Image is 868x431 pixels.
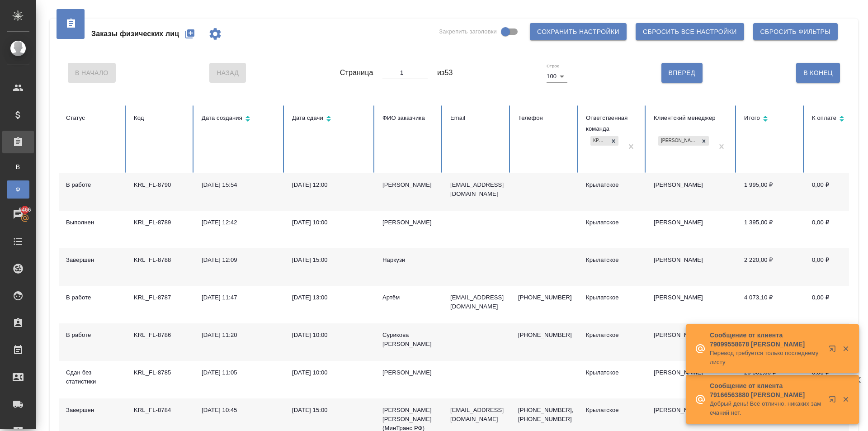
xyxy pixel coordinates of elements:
div: [DATE] 15:00 [292,256,368,265]
div: KRL_FL-8788 [134,256,187,265]
div: Код [134,113,187,123]
p: [PHONE_NUMBER], [PHONE_NUMBER] [518,406,571,424]
div: Телефон [518,113,571,123]
div: KRL_FL-8787 [134,293,187,302]
p: Сообщение от клиента 79099558678 [PERSON_NAME] [710,331,823,349]
button: Закрыть [836,345,855,353]
div: [PERSON_NAME] [658,136,699,146]
span: В [11,162,25,171]
td: 4 073,10 ₽ [737,286,805,323]
div: Сортировка [744,113,797,126]
button: Открыть в новой вкладке [823,390,845,412]
div: [DATE] 10:45 [202,406,278,415]
div: [DATE] 12:42 [202,218,278,227]
p: Добрый день! Всё отлично, никаких замечаний нет. [710,399,823,417]
div: 100 [547,70,567,83]
td: 1 995,00 ₽ [737,173,805,211]
div: Клиентский менеджер [654,113,730,123]
p: Перевод требуется только последнему листу [710,349,823,367]
a: 6466 [2,203,34,226]
div: Выполнен [66,218,119,227]
div: [DATE] 15:00 [292,406,368,415]
span: Закрепить заголовки [439,27,497,36]
td: [PERSON_NAME] [646,286,737,323]
label: Строк [547,64,559,68]
td: [PERSON_NAME] [646,248,737,286]
div: KRL_FL-8785 [134,368,187,377]
div: В работе [66,331,119,340]
div: KRL_FL-8784 [134,406,187,415]
a: В [7,158,29,176]
span: из 53 [437,67,453,78]
div: ФИО заказчика [382,113,436,123]
div: [PERSON_NAME] [382,180,436,189]
button: Сохранить настройки [530,23,627,40]
div: [DATE] 10:00 [292,218,368,227]
div: Email [450,113,504,123]
p: Сообщение от клиента 79166563880 [PERSON_NAME] [710,381,823,399]
div: [DATE] 12:09 [202,256,278,265]
button: Открыть в новой вкладке [823,340,845,361]
span: Ф [11,185,25,194]
a: Ф [7,180,29,199]
div: [DATE] 15:54 [202,180,278,189]
p: [EMAIL_ADDRESS][DOMAIN_NAME] [450,406,504,424]
td: [PERSON_NAME] [646,211,737,248]
div: [DATE] 10:00 [292,368,368,377]
div: KRL_FL-8786 [134,331,187,340]
div: Крылатское [586,406,639,415]
span: В Конец [803,67,833,79]
button: Сбросить все настройки [636,23,744,40]
div: [PERSON_NAME] [382,368,436,377]
span: Вперед [669,67,695,79]
div: Крылатское [586,180,639,189]
div: Крылатское [586,218,639,227]
div: Сортировка [812,113,865,126]
button: В Конец [796,63,840,83]
div: Крылатское [586,293,639,302]
p: [PHONE_NUMBER] [518,331,571,340]
div: Крылатское [586,368,639,377]
span: 6466 [13,205,36,214]
div: В работе [66,293,119,302]
span: Заказы физических лиц [91,28,179,39]
button: Создать [179,23,201,45]
td: 1 395,00 ₽ [737,211,805,248]
button: Сбросить фильтры [753,23,838,40]
div: Артём [382,293,436,302]
div: [DATE] 10:00 [292,331,368,340]
div: Крылатское [590,136,609,146]
p: [EMAIL_ADDRESS][DOMAIN_NAME] [450,180,504,199]
td: [PERSON_NAME] [646,173,737,211]
td: [PERSON_NAME] [646,361,737,398]
p: [PHONE_NUMBER] [518,293,571,302]
span: Сбросить все настройки [643,26,737,38]
span: Сбросить фильтры [760,26,830,38]
div: Статус [66,113,119,123]
div: KRL_FL-8789 [134,218,187,227]
div: Ответственная команда [586,113,639,134]
button: Закрыть [836,395,855,403]
div: [PERSON_NAME] [382,218,436,227]
div: [DATE] 11:20 [202,331,278,340]
div: Крылатское [586,256,639,265]
div: [DATE] 12:00 [292,180,368,189]
div: [DATE] 13:00 [292,293,368,302]
div: Сортировка [202,113,278,126]
div: Наркузи [382,256,436,265]
div: Завершен [66,406,119,415]
div: [DATE] 11:05 [202,368,278,377]
td: 2 220,00 ₽ [737,248,805,286]
div: [DATE] 11:47 [202,293,278,302]
span: Страница [340,67,373,78]
div: Сурикова [PERSON_NAME] [382,331,436,349]
div: Завершен [66,256,119,265]
td: [PERSON_NAME] [646,323,737,361]
div: KRL_FL-8790 [134,180,187,189]
div: Сортировка [292,113,368,126]
span: Сохранить настройки [537,26,619,38]
div: В работе [66,180,119,189]
div: Крылатское [586,331,639,340]
p: [EMAIL_ADDRESS][DOMAIN_NAME] [450,293,504,311]
div: Сдан без статистики [66,368,119,386]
